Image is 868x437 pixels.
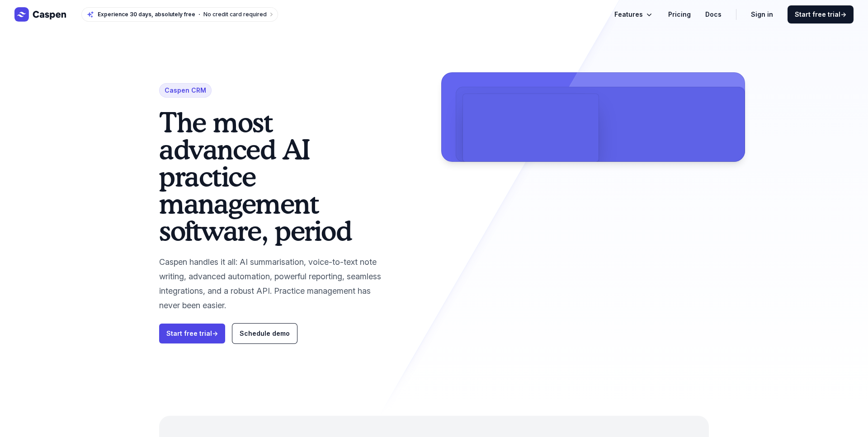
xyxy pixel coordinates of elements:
[840,10,846,18] span: →
[159,108,391,244] h1: The most advanced AI practice management software, period
[788,5,854,23] a: Start free trial
[795,10,846,19] span: Start free trial
[614,9,654,20] button: Features
[212,329,218,337] span: →
[232,324,297,343] a: Schedule demo
[159,324,225,343] a: Start free trial
[159,83,212,98] span: Caspen CRM
[705,9,722,20] a: Docs
[98,11,195,18] span: Experience 30 days, absolutely free
[81,7,278,22] a: Experience 30 days, absolutely freeNo credit card required
[668,9,691,20] a: Pricing
[240,329,290,337] span: Schedule demo
[159,255,391,313] p: Caspen handles it all: AI summarisation, voice-to-text note writing, advanced automation, powerfu...
[203,11,267,18] span: No credit card required
[751,9,773,20] a: Sign in
[614,9,643,20] span: Features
